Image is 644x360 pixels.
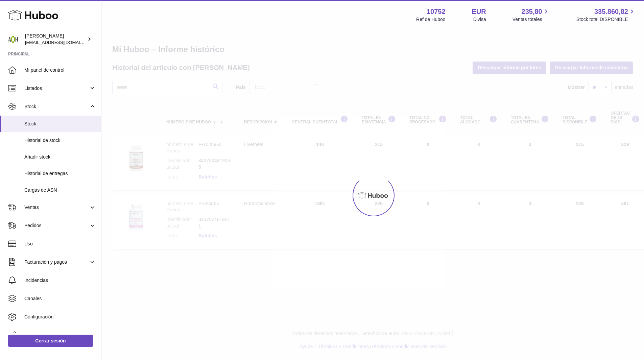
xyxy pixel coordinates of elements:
[472,7,486,16] strong: EUR
[24,314,96,320] span: Configuración
[24,154,96,160] span: Añadir stock
[24,332,96,338] span: Devoluciones
[24,85,89,92] span: Listados
[416,16,445,23] div: Ref de Huboo
[25,33,86,46] div: [PERSON_NAME]
[8,34,18,44] img: info@adaptohealue.com
[24,241,96,247] span: Uso
[24,103,89,110] span: Stock
[24,137,96,144] span: Historial de stock
[24,277,96,284] span: Incidencias
[522,7,542,16] span: 235,80
[512,7,550,23] a: 235,80 Ventas totales
[24,259,89,265] span: Facturación y pagos
[25,40,99,45] span: [EMAIL_ADDRESS][DOMAIN_NAME]
[24,204,89,211] span: Ventas
[512,16,550,23] span: Ventas totales
[594,7,628,16] span: 335.860,82
[24,67,96,73] span: Mi panel de control
[576,16,636,23] span: Stock total DISPONIBLE
[427,7,446,16] strong: 10752
[24,170,96,177] span: Historial de entregas
[24,187,96,193] span: Cargas de ASN
[24,121,96,127] span: Stock
[473,16,486,23] div: Divisa
[24,295,96,302] span: Canales
[576,7,636,23] a: 335.860,82 Stock total DISPONIBLE
[8,335,93,347] a: Cerrar sesión
[24,222,89,229] span: Pedidos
